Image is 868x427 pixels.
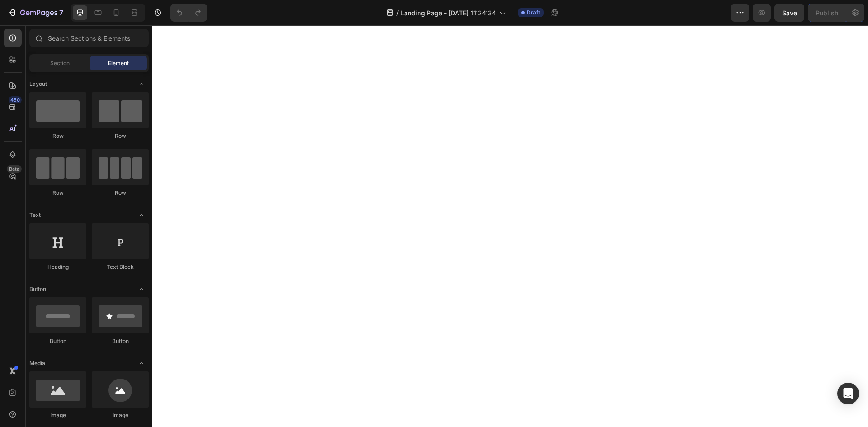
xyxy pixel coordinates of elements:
[4,4,67,22] button: 7
[134,356,149,371] span: Toggle open
[837,383,859,404] div: Open Intercom Messenger
[152,25,868,427] iframe: Design area
[808,4,846,22] button: Publish
[29,411,86,419] div: Image
[29,132,86,140] div: Row
[59,7,63,18] p: 7
[527,9,540,17] span: Draft
[92,411,149,419] div: Image
[134,77,149,91] span: Toggle open
[134,282,149,296] span: Toggle open
[29,80,47,88] span: Layout
[816,8,838,18] div: Publish
[29,263,86,271] div: Heading
[92,189,149,197] div: Row
[92,337,149,345] div: Button
[29,29,149,47] input: Search Sections & Elements
[92,263,149,271] div: Text Block
[29,337,86,345] div: Button
[29,285,46,293] span: Button
[29,359,45,367] span: Media
[782,9,797,17] span: Save
[396,8,399,18] span: /
[774,4,804,22] button: Save
[401,8,496,18] span: Landing Page - [DATE] 11:24:34
[29,211,41,219] span: Text
[92,132,149,140] div: Row
[170,4,207,22] div: Undo/Redo
[29,189,86,197] div: Row
[50,59,70,67] span: Section
[7,165,22,173] div: Beta
[9,96,22,103] div: 450
[134,208,149,222] span: Toggle open
[108,59,129,67] span: Element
